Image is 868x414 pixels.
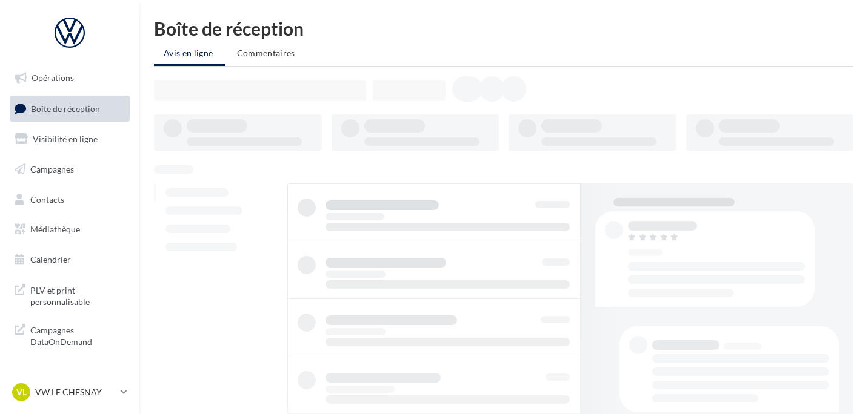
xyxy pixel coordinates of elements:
[30,254,71,264] span: Calendrier
[33,134,98,144] span: Visibilité en ligne
[30,282,125,308] span: PLV et print personnalisable
[32,73,74,83] span: Opérations
[30,164,74,174] span: Campagnes
[30,224,80,234] span: Médiathèque
[237,48,295,58] span: Commentaires
[10,381,130,404] a: VL VW LE CHESNAY
[7,187,132,212] a: Contacts
[7,96,132,122] a: Boîte de réception
[7,247,132,272] a: Calendrier
[16,386,27,398] span: VL
[30,322,125,348] span: Campagnes DataOnDemand
[35,386,116,398] p: VW LE CHESNAY
[7,277,132,313] a: PLV et print personnalisable
[7,126,132,152] a: Visibilité en ligne
[31,103,100,113] span: Boîte de réception
[7,157,132,182] a: Campagnes
[154,19,853,38] div: Boîte de réception
[7,217,132,242] a: Médiathèque
[7,65,132,91] a: Opérations
[30,194,64,204] span: Contacts
[7,317,132,353] a: Campagnes DataOnDemand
